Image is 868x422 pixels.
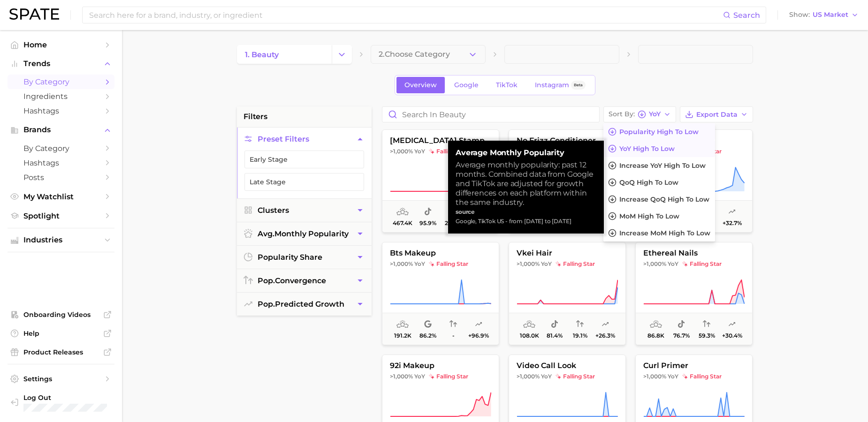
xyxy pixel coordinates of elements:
span: predicted growth [258,300,344,309]
span: [MEDICAL_DATA] stamp [382,136,499,145]
strong: Average Monthly Popularity [456,148,596,158]
span: Export Data [696,111,738,119]
span: curl primer [636,362,752,370]
span: +30.4% [722,332,742,339]
span: Log Out [23,393,107,402]
span: YoY [541,260,552,268]
button: Early Stage [244,151,364,168]
span: QoQ high to low [619,179,678,187]
img: falling star [682,261,688,267]
a: InstagramBeta [527,77,594,93]
abbr: popularity index [258,300,275,309]
span: MoM high to low [619,212,679,220]
span: falling star [682,260,722,268]
span: Hashtags [23,158,99,167]
a: Home [8,38,114,52]
span: popularity share [258,253,322,262]
span: Increase YoY high to low [619,162,706,170]
a: Product Releases [8,345,114,359]
div: Average monthly popularity: past 12 months. Combined data from Google and TikTok are adjusted for... [456,160,596,207]
span: YoY [414,148,425,155]
span: filters [244,111,267,122]
span: popularity predicted growth: Uncertain [728,319,736,330]
span: falling star [682,373,722,380]
button: vkei hair>1,000% YoYfalling starfalling star108.0k81.4%19.1%+26.3% [509,242,626,345]
a: Hashtags [8,156,114,170]
input: Search here for a brand, industry, or ingredient [88,7,723,23]
span: Product Releases [23,348,99,356]
button: bts makeup>1,000% YoYfalling starfalling star191.2k86.2%-+96.9% [382,242,499,345]
span: Search [733,11,760,20]
span: Brands [23,126,99,134]
span: 108.0k [520,332,539,339]
strong: source [456,208,475,215]
span: Settings [23,375,99,383]
span: 2. Choose Category [379,50,450,59]
button: Trends [8,57,114,71]
span: >1,000% [390,148,413,155]
input: Search in beauty [382,107,599,122]
span: - [452,332,455,339]
span: average monthly popularity: Low Popularity [650,319,662,330]
img: falling star [429,374,434,379]
button: Sort ByYoY [603,106,676,122]
span: Google [454,81,479,89]
img: falling star [429,261,434,267]
span: Popularity high to low [619,128,699,136]
button: ShowUS Market [787,9,861,21]
span: YoY [414,373,425,380]
a: Settings [8,372,114,386]
img: falling star [556,374,561,379]
span: popularity share: TikTok [678,319,685,330]
button: pop.predicted growth [237,293,372,316]
a: Hashtags [8,104,114,118]
span: Preset Filters [258,135,309,143]
span: 19.1% [573,332,587,339]
button: ethereal nails>1,000% YoYfalling starfalling star86.8k76.7%59.3%+30.4% [635,242,753,345]
span: Increase QoQ high to low [619,196,709,203]
span: YoY [649,112,661,117]
span: +96.9% [468,332,489,339]
span: average monthly popularity: Low Popularity [396,206,409,218]
span: Instagram [535,81,569,89]
span: ethereal nails [636,249,752,257]
div: Google, TikTok US - from [DATE] to [DATE] [456,217,596,226]
abbr: average [258,229,274,238]
button: avg.monthly popularity [237,222,372,245]
span: convergence [258,276,326,285]
a: Google [446,77,487,93]
a: 1. beauty [237,45,332,64]
img: falling star [682,374,688,379]
button: Brands [8,123,114,137]
span: US Market [813,12,848,17]
span: Clusters [258,206,289,215]
a: Log out. Currently logged in with e-mail danielle@spate.nyc. [8,391,114,415]
ul: Sort ByYoY [603,123,715,241]
a: Onboarding Videos [8,308,114,322]
span: by Category [23,144,99,153]
span: >1,000% [517,373,540,380]
img: SPATE [9,8,59,20]
span: popularity convergence: Medium Convergence [703,319,710,330]
img: falling star [556,261,561,267]
span: Posts [23,173,99,182]
button: Late Stage [244,173,364,191]
span: popularity share: TikTok [551,319,558,330]
a: Spotlight [8,209,114,223]
img: falling star [429,149,434,154]
button: Clusters [237,199,372,222]
span: no frizz conditioner [509,136,625,145]
span: Industries [23,236,99,244]
a: Overview [396,77,445,93]
span: +26.3% [595,332,615,339]
button: 2.Choose Category [371,45,486,64]
button: Change Category [332,45,352,64]
span: Show [789,12,810,17]
span: 28.8% [445,220,462,226]
span: >1,000% [517,260,540,267]
span: Overview [404,81,437,89]
span: 59.3% [699,332,715,339]
span: >1,000% [643,373,666,380]
span: video call look [509,362,625,370]
span: monthly popularity [258,229,349,238]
